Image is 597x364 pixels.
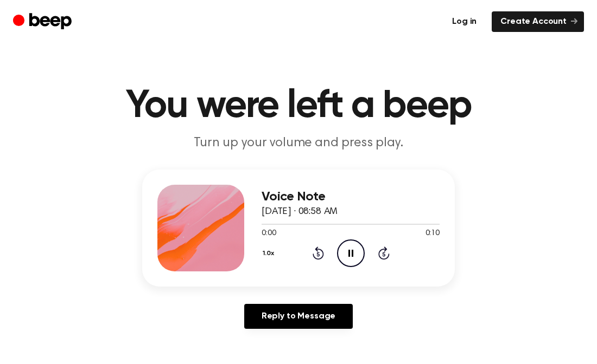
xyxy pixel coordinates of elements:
p: Turn up your volume and press play. [90,134,507,152]
h3: Voice Note [262,190,440,204]
span: 0:10 [425,228,440,239]
span: [DATE] · 08:58 AM [262,207,338,217]
span: 0:00 [262,228,276,239]
a: Log in [443,11,485,32]
a: Beep [13,11,74,32]
a: Reply to Message [244,304,353,329]
button: 1.0x [262,244,278,263]
h1: You were left a beep [21,87,576,126]
a: Create Account [492,11,584,32]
